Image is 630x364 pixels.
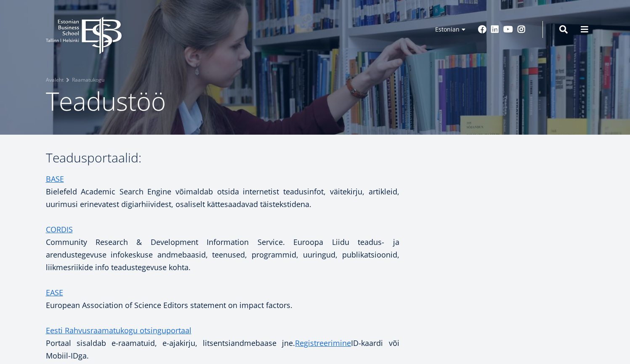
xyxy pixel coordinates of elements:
a: CORDIS [46,223,73,236]
a: BASE [46,173,64,185]
a: EASE [46,286,63,299]
a: Linkedin [491,25,499,34]
a: Youtube [503,25,513,34]
p: Community Research & Development Information Service. Euroopa Liidu teadus- ja arendustegevuse in... [46,223,399,274]
h3: Teadusportaalid: [46,151,399,164]
a: Facebook [478,25,486,34]
a: Registreerimine [295,337,351,349]
p: Bielefeld Academic Search Engine võimaldab otsida internetist teadusinfot, väitekirju, artikleid,... [46,173,399,210]
a: Raamatukogu [72,76,104,84]
p: European Association of Science Editors statement on impact factors. [46,286,399,311]
a: Avaleht [46,76,64,84]
a: Eesti Rahvusraamatukogu otsinguportaal [46,324,191,337]
span: Teadustöö [46,84,166,118]
p: Portaal sisaldab e-raamatuid, e-ajakirju, litsentsiandmebaase jne. ID-kaardi või Mobiil-IDga. [46,324,399,362]
a: Instagram [517,25,526,34]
